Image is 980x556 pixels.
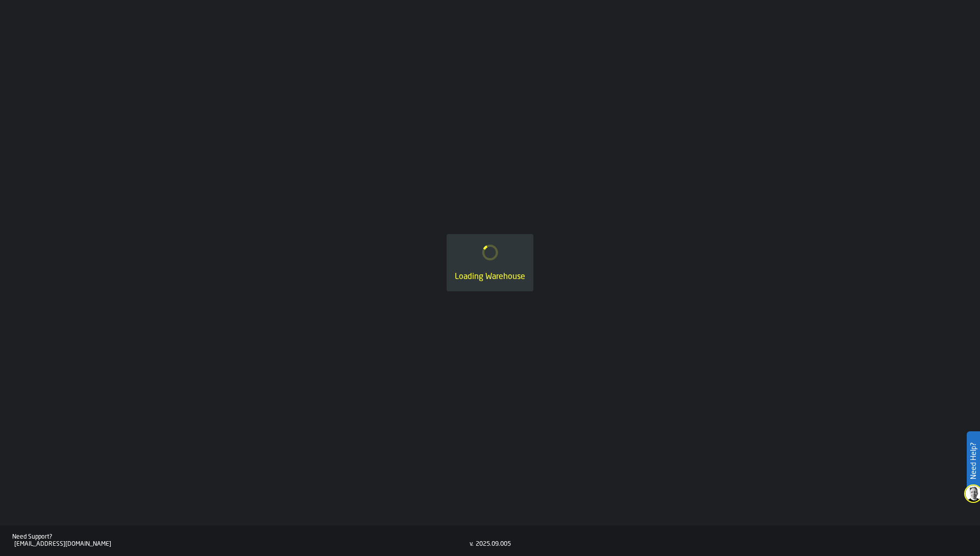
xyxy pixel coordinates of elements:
[470,541,474,548] div: v.
[14,541,470,548] div: [EMAIL_ADDRESS][DOMAIN_NAME]
[476,541,511,548] div: 2025.09.005
[455,271,525,283] div: Loading Warehouse
[12,534,470,548] a: Need Support?[EMAIL_ADDRESS][DOMAIN_NAME]
[12,534,470,541] div: Need Support?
